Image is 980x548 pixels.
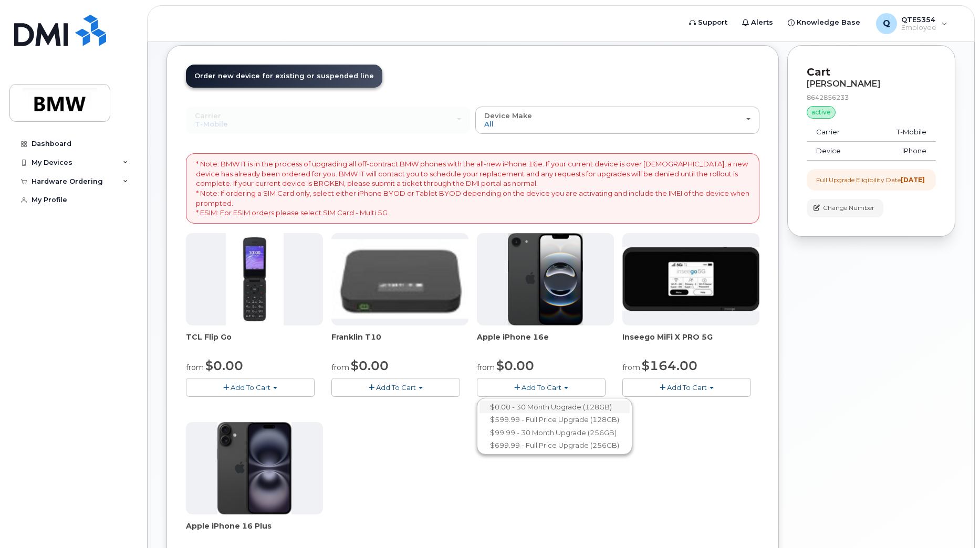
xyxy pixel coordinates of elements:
[807,199,883,217] button: Change Number
[642,358,697,373] span: $164.00
[807,106,836,119] div: active
[376,383,416,392] span: Add To Cart
[194,72,374,80] span: Order new device for existing or suspended line
[807,142,868,161] td: Device
[883,17,890,30] span: Q
[901,176,925,184] strong: [DATE]
[622,363,640,372] small: from
[196,159,749,217] p: * Note: BMW IT is in the process of upgrading all off-contract BMW phones with the all-new iPhone...
[205,358,243,373] span: $0.00
[735,12,780,33] a: Alerts
[797,17,860,28] span: Knowledge Base
[479,413,630,426] a: $599.99 - Full Price Upgrade (128GB)
[477,363,495,372] small: from
[186,378,315,396] button: Add To Cart
[682,12,735,33] a: Support
[869,13,955,34] div: QTE5354
[667,383,707,392] span: Add To Cart
[622,247,759,311] img: cut_small_inseego_5G.jpg
[331,239,468,319] img: t10.jpg
[868,142,936,161] td: iPhone
[698,17,727,28] span: Support
[934,502,972,540] iframe: Messenger Launcher
[484,111,532,120] span: Device Make
[479,401,630,414] a: $0.00 - 30 Month Upgrade (128GB)
[186,521,323,542] div: Apple iPhone 16 Plus
[186,332,323,353] div: TCL Flip Go
[479,426,630,439] a: $99.99 - 30 Month Upgrade (256GB)
[868,123,936,142] td: T-Mobile
[901,24,936,32] span: Employee
[751,17,773,28] span: Alerts
[496,358,534,373] span: $0.00
[807,123,868,142] td: Carrier
[780,12,868,33] a: Knowledge Base
[901,15,936,24] span: QTE5354
[622,378,751,396] button: Add To Cart
[807,79,936,89] div: [PERSON_NAME]
[479,439,630,452] a: $699.99 - Full Price Upgrade (256GB)
[231,383,270,392] span: Add To Cart
[226,233,284,325] img: TCL_FLIP_MODE.jpg
[484,120,494,128] span: All
[217,422,291,514] img: iphone_16_plus.png
[823,203,874,213] span: Change Number
[477,332,614,353] div: Apple iPhone 16e
[331,363,349,372] small: from
[477,378,606,396] button: Add To Cart
[331,378,460,396] button: Add To Cart
[522,383,561,392] span: Add To Cart
[807,65,936,80] p: Cart
[475,107,759,134] button: Device Make All
[816,175,925,184] div: Full Upgrade Eligibility Date
[186,363,204,372] small: from
[622,332,759,353] div: Inseego MiFi X PRO 5G
[807,93,936,102] div: 8642856233
[508,233,583,325] img: iphone16e.png
[331,332,468,353] div: Franklin T10
[351,358,389,373] span: $0.00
